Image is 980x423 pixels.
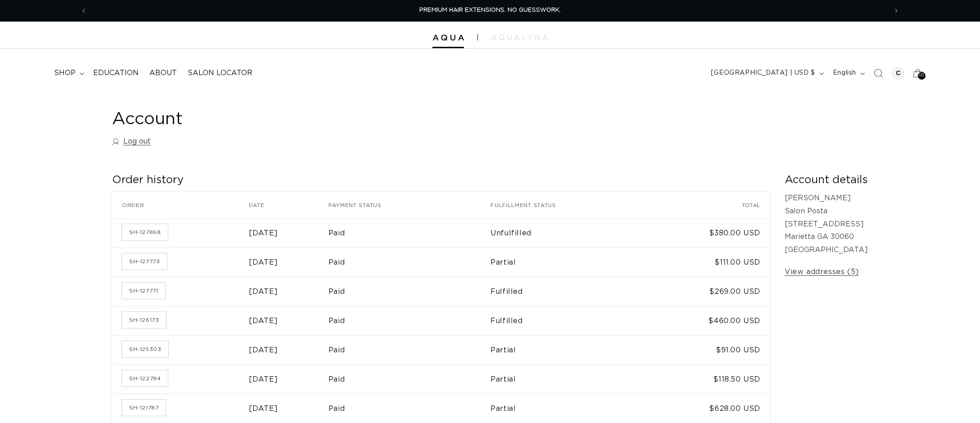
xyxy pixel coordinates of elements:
[188,68,252,78] span: Salon Locator
[249,376,278,383] time: [DATE]
[54,68,76,78] span: shop
[785,192,868,256] p: [PERSON_NAME] Salon Posta [STREET_ADDRESS] Marietta GA 30060 [GEOGRAPHIC_DATA]
[706,65,827,82] button: [GEOGRAPHIC_DATA] | USD $
[249,405,278,412] time: [DATE]
[328,219,490,248] td: Paid
[827,65,868,82] button: English
[328,247,490,277] td: Paid
[644,306,770,335] td: $460.00 USD
[328,306,490,335] td: Paid
[644,247,770,277] td: $111.00 USD
[249,317,278,324] time: [DATE]
[886,2,906,19] button: Next announcement
[122,224,168,240] a: Order number SH-127868
[833,68,856,78] span: English
[122,400,166,416] a: Order number SH-121787
[122,370,168,387] a: Order number SH-122784
[868,63,888,83] summary: Search
[182,63,258,83] a: Salon Locator
[644,335,770,364] td: $91.00 USD
[785,265,859,279] a: View addresses (5)
[249,192,328,219] th: Date
[490,335,644,364] td: Partial
[112,108,868,130] h1: Account
[74,2,94,19] button: Previous announcement
[644,394,770,423] td: $628.00 USD
[644,192,770,219] th: Total
[112,135,151,148] a: Log out
[328,364,490,394] td: Paid
[122,341,168,357] a: Order number SH-125303
[112,173,770,187] h2: Order history
[644,219,770,248] td: $380.00 USD
[491,35,548,40] img: aqualyna.com
[49,63,88,83] summary: shop
[122,312,166,328] a: Order number SH-126173
[490,306,644,335] td: Fulfilled
[144,63,182,83] a: About
[249,229,278,237] time: [DATE]
[644,364,770,394] td: $118.50 USD
[328,335,490,364] td: Paid
[249,259,278,266] time: [DATE]
[249,288,278,295] time: [DATE]
[711,68,815,78] span: [GEOGRAPHIC_DATA] | USD $
[644,277,770,306] td: $269.00 USD
[122,283,165,299] a: Order number SH-127771
[490,247,644,277] td: Partial
[490,364,644,394] td: Partial
[785,173,868,187] h2: Account details
[919,72,924,80] span: 10
[112,192,249,219] th: Order
[490,219,644,248] td: Unfulfilled
[328,394,490,423] td: Paid
[149,68,177,78] span: About
[490,394,644,423] td: Partial
[93,68,139,78] span: Education
[490,192,644,219] th: Fulfillment status
[328,277,490,306] td: Paid
[122,253,167,270] a: Order number SH-127773
[249,346,278,354] time: [DATE]
[88,63,144,83] a: Education
[432,35,464,41] img: Aqua Hair Extensions
[490,277,644,306] td: Fulfilled
[419,7,561,13] span: PREMIUM HAIR EXTENSIONS. NO GUESSWORK.
[328,192,490,219] th: Payment status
